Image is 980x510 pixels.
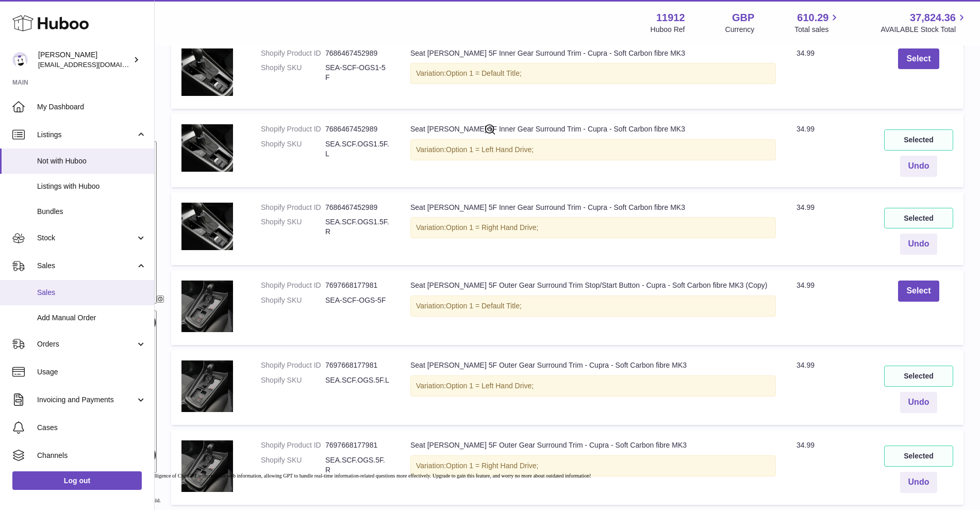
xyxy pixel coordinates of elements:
[410,455,776,476] div: Variation:
[325,281,390,290] dd: 7697668177981
[410,124,776,134] div: Seat [PERSON_NAME] 5F Inner Gear Surround Trim - Cupra - Soft Carbon fibre MK3
[37,207,146,217] span: Bundles
[796,125,815,133] span: 34.99
[12,52,28,68] img: info@carbonmyride.com
[656,11,685,25] strong: 11912
[410,48,776,58] div: Seat [PERSON_NAME] 5F Inner Gear Surround Trim - Cupra - Soft Carbon fibre MK3
[261,455,325,475] dt: Shopify SKU
[410,63,776,84] div: Variation:
[446,302,522,310] span: Option 1 = Default Title;
[410,281,776,290] div: Seat [PERSON_NAME] 5F Outer Gear Surround Trim Stop/Start Button - Cupra - Soft Carbon fibre MK3 ...
[881,25,968,35] span: AVAILABLE Stock Total
[37,395,136,405] span: Invoicing and Payments
[261,440,325,450] dt: Shopify Product ID
[37,313,146,323] span: Add Manual Order
[898,281,939,302] button: Select
[325,63,390,83] dd: SEA-SCF-OGS1-5F
[900,156,938,177] button: Undo
[446,69,522,77] span: Option 1 = Default Title;
[910,11,956,25] span: 37,824.36
[37,288,146,298] span: Sales
[884,366,953,387] div: Selected
[900,392,938,413] button: Undo
[884,208,953,229] div: Selected
[181,124,233,172] img: 2_e30cc87c-cd31-4648-8b3d-f4895a0c386c.jpg
[325,124,390,134] dd: 7686467452989
[794,25,840,35] span: Total sales
[325,295,390,305] dd: SEA-SCF-OGS-5F
[325,375,390,385] dd: SEA.SCF.OGS.5F.L
[651,25,685,35] div: Huboo Ref
[37,423,146,433] span: Cases
[446,145,534,154] span: Option 1 = Left Hand Drive;
[898,48,939,70] button: Select
[884,446,953,467] div: Selected
[410,203,776,212] div: Seat [PERSON_NAME] 5F Inner Gear Surround Trim - Cupra - Soft Carbon fibre MK3
[900,472,938,493] button: Undo
[410,139,776,160] div: Variation:
[325,203,390,212] dd: 7686467452989
[446,382,534,390] span: Option 1 = Left Hand Drive;
[410,440,776,450] div: Seat [PERSON_NAME] 5F Outer Gear Surround Trim - Cupra - Soft Carbon fibre MK3
[181,48,233,96] img: 2_e30cc87c-cd31-4648-8b3d-f4895a0c386c.jpg
[261,295,325,305] dt: Shopify SKU
[37,182,146,191] span: Listings with Huboo
[725,25,755,35] div: Currency
[325,440,390,450] dd: 7697668177981
[37,261,136,271] span: Sales
[261,48,325,58] dt: Shopify Product ID
[37,102,146,112] span: My Dashboard
[325,360,390,370] dd: 7697668177981
[325,139,390,159] dd: SEA.SCF.OGS1.5F.L
[410,360,776,370] div: Seat [PERSON_NAME] 5F Outer Gear Surround Trim - Cupra - Soft Carbon fibre MK3
[410,217,776,238] div: Variation:
[261,375,325,385] dt: Shopify SKU
[37,451,146,460] span: Channels
[12,471,142,490] a: Log out
[797,11,828,25] span: 610.29
[325,217,390,237] dd: SEA.SCF.OGS1.5F.R
[796,281,815,289] span: 34.99
[37,367,146,377] span: Usage
[261,203,325,212] dt: Shopify Product ID
[410,375,776,397] div: Variation:
[181,440,233,492] img: Seat_Leon_Carbon_Fibre_INterior_Gear_Surround_5F.jpg
[884,129,953,151] div: Selected
[796,361,815,369] span: 34.99
[261,139,325,159] dt: Shopify SKU
[325,48,390,58] dd: 7686467452989
[794,11,840,35] a: 610.29 Total sales
[261,281,325,290] dt: Shopify Product ID
[37,130,136,140] span: Listings
[410,295,776,317] div: Variation:
[796,441,815,449] span: 34.99
[881,11,968,35] a: 37,824.36 AVAILABLE Stock Total
[181,203,233,250] img: 2_e30cc87c-cd31-4648-8b3d-f4895a0c386c.jpg
[796,49,815,57] span: 34.99
[181,281,233,332] img: Seat_Leon_Carbon_Fibre_INterior_Gear_Surround_5F.jpg
[325,455,390,475] dd: SEA.SCF.OGS.5F.R
[38,60,152,69] span: [EMAIL_ADDRESS][DOMAIN_NAME]
[796,203,815,211] span: 34.99
[38,50,131,70] div: [PERSON_NAME]
[181,360,233,412] img: Seat_Leon_Carbon_Fibre_INterior_Gear_Surround_5F.jpg
[261,360,325,370] dt: Shopify Product ID
[732,11,754,25] strong: GBP
[900,234,938,255] button: Undo
[261,63,325,83] dt: Shopify SKU
[446,223,538,232] span: Option 1 = Right Hand Drive;
[446,462,538,470] span: Option 1 = Right Hand Drive;
[37,339,136,349] span: Orders
[261,217,325,237] dt: Shopify SKU
[37,156,146,166] span: Not with Huboo
[37,233,136,243] span: Stock
[261,124,325,134] dt: Shopify Product ID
